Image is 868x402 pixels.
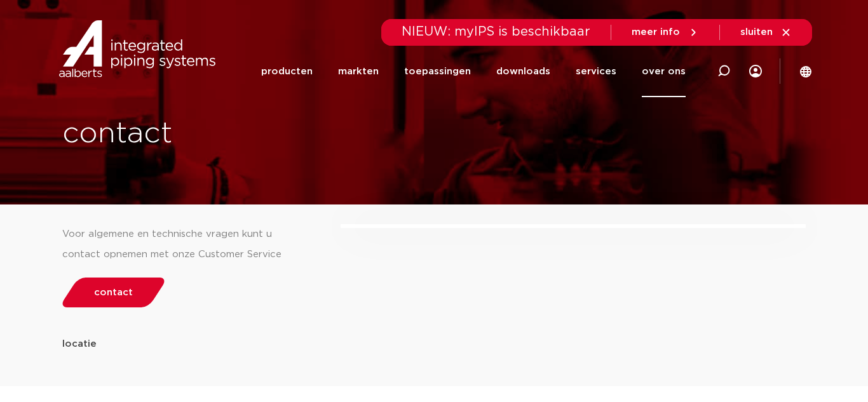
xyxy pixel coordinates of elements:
a: producten [261,46,313,97]
div: Voor algemene en technische vragen kunt u contact opnemen met onze Customer Service [62,224,302,265]
span: NIEUW: myIPS is beschikbaar [402,25,590,38]
a: services [576,46,616,97]
a: meer info [632,27,699,38]
a: toepassingen [404,46,471,97]
span: meer info [632,27,680,37]
span: sluiten [740,27,773,37]
a: downloads [496,46,550,97]
h1: contact [62,114,480,154]
a: markten [338,46,379,97]
div: my IPS [749,46,762,97]
a: over ons [642,46,686,97]
a: contact [59,278,168,307]
strong: locatie [62,339,97,349]
nav: Menu [261,46,686,97]
span: contact [94,288,133,297]
a: sluiten [740,27,792,38]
